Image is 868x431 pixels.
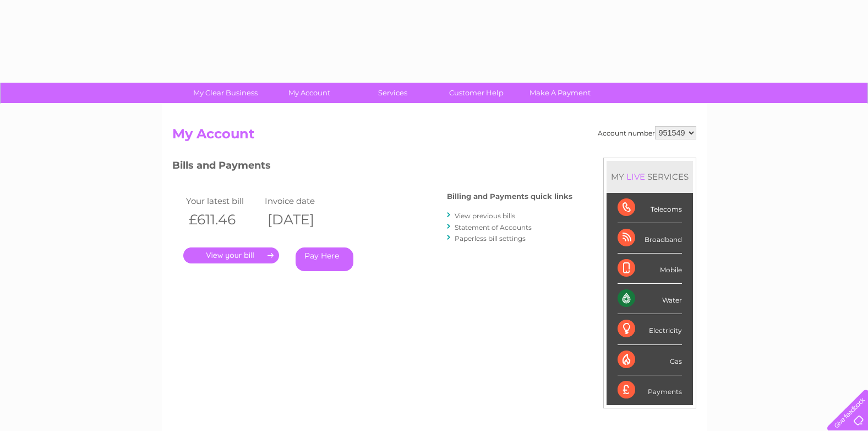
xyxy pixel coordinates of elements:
a: Paperless bill settings [455,234,526,243]
div: Payments [618,375,682,405]
td: Your latest bill [183,193,263,208]
a: Services [347,83,438,103]
th: [DATE] [262,208,341,231]
div: Gas [618,345,682,375]
h4: Billing and Payments quick links [447,192,572,201]
h2: My Account [172,126,696,147]
td: Invoice date [262,193,341,208]
th: £611.46 [183,208,263,231]
div: LIVE [624,171,647,182]
div: Account number [598,126,696,139]
a: Statement of Accounts [455,223,532,231]
div: Water [618,284,682,314]
a: View previous bills [455,212,515,220]
div: Broadband [618,223,682,254]
a: Pay Here [296,247,353,271]
a: My Account [264,83,354,103]
a: Customer Help [431,83,522,103]
div: MY SERVICES [607,161,693,192]
div: Mobile [618,254,682,284]
div: Electricity [618,314,682,344]
div: Telecoms [618,193,682,223]
a: . [183,247,279,263]
a: Make A Payment [515,83,605,103]
a: My Clear Business [180,83,271,103]
h3: Bills and Payments [172,158,572,177]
